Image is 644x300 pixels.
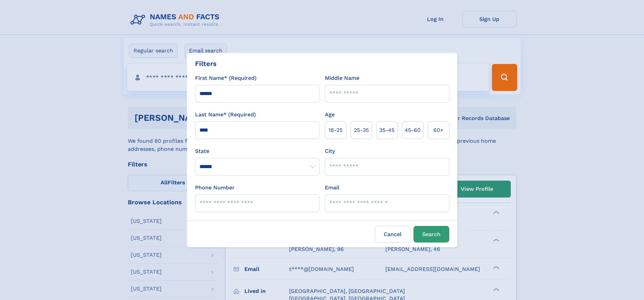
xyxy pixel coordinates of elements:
[195,111,256,119] label: Last Name* (Required)
[195,74,257,82] label: First Name* (Required)
[379,126,395,134] span: 35‑45
[325,74,359,82] label: Middle Name
[195,59,217,69] div: Filters
[325,111,335,119] label: Age
[195,184,235,192] label: Phone Number
[329,126,342,134] span: 18‑25
[413,226,449,243] button: Search
[325,184,339,192] label: Email
[195,147,319,155] label: State
[375,226,411,243] label: Cancel
[405,126,421,134] span: 45‑60
[325,147,335,155] label: City
[433,126,444,134] span: 60+
[354,126,369,134] span: 25‑35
